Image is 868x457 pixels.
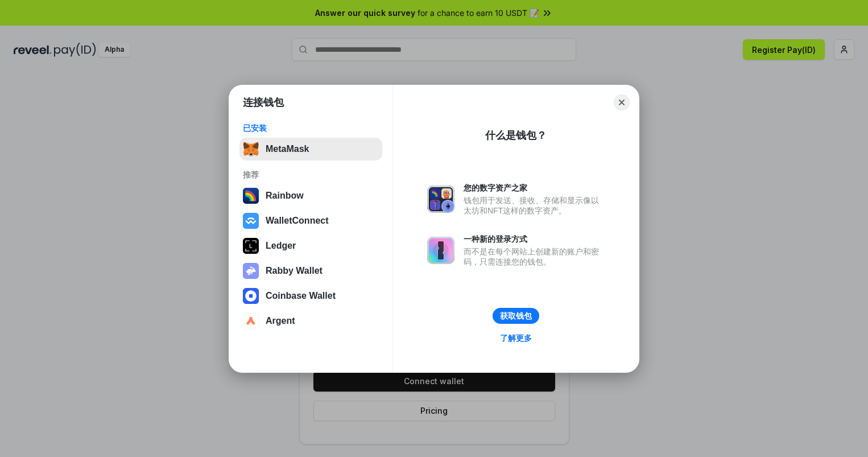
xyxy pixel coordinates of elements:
button: Rainbow [239,184,382,207]
img: svg+xml,%3Csvg%20fill%3D%22none%22%20height%3D%2233%22%20viewBox%3D%220%200%2035%2033%22%20width%... [243,141,259,157]
div: MetaMask [266,144,309,154]
button: Argent [239,310,382,332]
a: 了解更多 [493,331,539,345]
div: 而不是在每个网站上创建新的账户和密码，只需连接您的钱包。 [464,246,605,267]
button: Coinbase Wallet [239,285,382,307]
div: Ledger [266,241,296,251]
div: 已安装 [243,123,379,133]
img: svg+xml,%3Csvg%20width%3D%2228%22%20height%3D%2228%22%20viewBox%3D%220%200%2028%2028%22%20fill%3D... [243,213,259,229]
div: 了解更多 [500,333,532,343]
div: 一种新的登录方式 [464,234,605,244]
button: WalletConnect [239,209,382,232]
img: svg+xml,%3Csvg%20xmlns%3D%22http%3A%2F%2Fwww.w3.org%2F2000%2Fsvg%22%20fill%3D%22none%22%20viewBox... [427,237,454,264]
div: 什么是钱包？ [485,129,547,142]
button: Ledger [239,234,382,257]
div: Rabby Wallet [266,266,323,276]
button: 获取钱包 [493,308,539,324]
img: svg+xml,%3Csvg%20xmlns%3D%22http%3A%2F%2Fwww.w3.org%2F2000%2Fsvg%22%20fill%3D%22none%22%20viewBox... [427,186,454,213]
div: Argent [266,316,295,326]
button: Rabby Wallet [239,260,382,282]
div: WalletConnect [266,216,329,226]
button: MetaMask [239,138,382,160]
img: svg+xml,%3Csvg%20xmlns%3D%22http%3A%2F%2Fwww.w3.org%2F2000%2Fsvg%22%20width%3D%2228%22%20height%3... [243,238,259,254]
div: 您的数字资产之家 [464,183,605,193]
img: svg+xml,%3Csvg%20width%3D%2228%22%20height%3D%2228%22%20viewBox%3D%220%200%2028%2028%22%20fill%3D... [243,313,259,329]
div: 推荐 [243,170,379,180]
h1: 连接钱包 [243,96,284,109]
img: svg+xml,%3Csvg%20xmlns%3D%22http%3A%2F%2Fwww.w3.org%2F2000%2Fsvg%22%20fill%3D%22none%22%20viewBox... [243,263,259,279]
img: svg+xml,%3Csvg%20width%3D%22120%22%20height%3D%22120%22%20viewBox%3D%220%200%20120%20120%22%20fil... [243,188,259,204]
div: Rainbow [266,191,304,201]
div: 钱包用于发送、接收、存储和显示像以太坊和NFT这样的数字资产。 [464,195,605,216]
div: Coinbase Wallet [266,291,336,301]
button: Close [614,94,630,110]
div: 获取钱包 [500,311,532,321]
img: svg+xml,%3Csvg%20width%3D%2228%22%20height%3D%2228%22%20viewBox%3D%220%200%2028%2028%22%20fill%3D... [243,288,259,304]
